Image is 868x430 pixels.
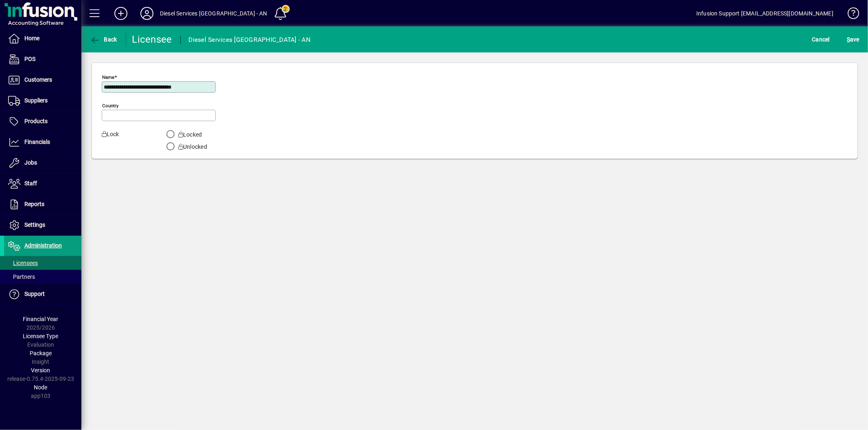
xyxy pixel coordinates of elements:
[90,36,117,43] span: Back
[4,132,81,152] a: Financials
[24,242,62,249] span: Administration
[96,130,148,151] label: Lock
[4,284,81,304] a: Support
[24,201,44,207] span: Reports
[8,274,35,280] span: Partners
[24,97,48,104] span: Suppliers
[8,260,38,266] span: Licensees
[34,384,48,391] span: Node
[4,111,81,132] a: Products
[812,33,830,46] span: Cancel
[102,103,118,109] mat-label: Country
[108,6,134,21] button: Add
[24,76,52,83] span: Customers
[847,33,859,46] span: ave
[24,118,48,124] span: Products
[23,316,59,322] span: Financial Year
[102,74,114,80] mat-label: Name
[24,291,45,297] span: Support
[4,194,81,215] a: Reports
[4,70,81,90] a: Customers
[132,33,172,46] div: Licensee
[4,174,81,194] a: Staff
[189,33,311,46] div: Diesel Services [GEOGRAPHIC_DATA] - AN
[24,222,45,228] span: Settings
[4,49,81,69] a: POS
[30,350,52,356] span: Package
[24,180,37,187] span: Staff
[696,7,833,20] div: Infusion Support [EMAIL_ADDRESS][DOMAIN_NAME]
[31,367,50,374] span: Version
[810,32,832,47] button: Cancel
[177,130,202,139] label: Locked
[24,35,39,41] span: Home
[4,91,81,111] a: Suppliers
[24,159,37,166] span: Jobs
[847,36,850,43] span: S
[160,7,267,20] div: Diesel Services [GEOGRAPHIC_DATA] - AN
[4,256,81,270] a: Licensees
[177,143,207,151] label: Unlocked
[88,32,119,47] button: Back
[4,153,81,173] a: Jobs
[4,28,81,49] a: Home
[24,139,50,145] span: Financials
[24,56,35,62] span: POS
[842,2,858,28] a: Knowledge Base
[4,215,81,235] a: Settings
[81,32,126,47] app-page-header-button: Back
[134,6,160,21] button: Profile
[4,270,81,284] a: Partners
[23,333,59,339] span: Licensee Type
[845,32,861,47] button: Save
